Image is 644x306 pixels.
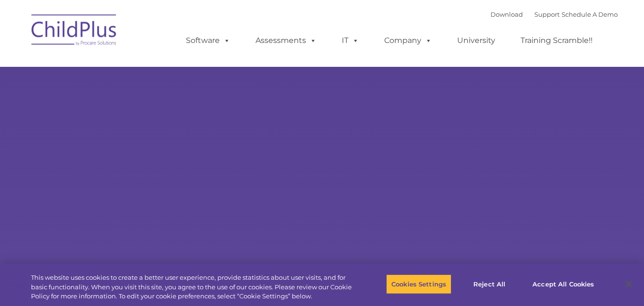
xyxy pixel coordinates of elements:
button: Close [618,274,639,295]
div: This website uses cookies to create a better user experience, provide statistics about user visit... [31,273,354,301]
a: Download [491,11,523,18]
a: IT [332,31,368,50]
img: ChildPlus by Procare Solutions [27,8,122,55]
a: Software [176,31,240,50]
button: Cookies Settings [386,274,451,294]
a: University [448,31,505,50]
a: Assessments [246,31,326,50]
a: Support [534,11,560,18]
a: Training Scramble!! [511,31,602,50]
button: Reject All [460,274,519,294]
a: Schedule A Demo [562,11,618,18]
a: Company [375,31,441,50]
button: Accept All Cookies [527,274,599,294]
font: | [491,11,618,18]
